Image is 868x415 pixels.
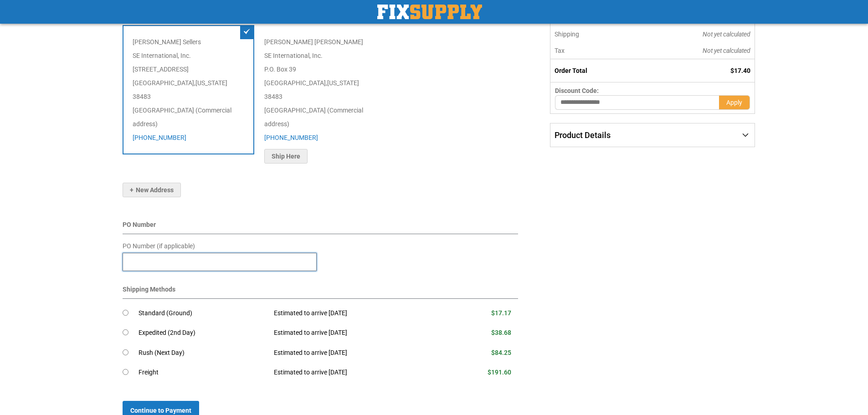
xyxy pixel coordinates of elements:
span: New Address [130,186,174,194]
td: Estimated to arrive [DATE] [267,303,443,323]
span: $84.25 [491,349,511,356]
div: [PERSON_NAME] [PERSON_NAME] SE International, Inc. P.O. Box 39 [GEOGRAPHIC_DATA] , 38483 [GEOGRAP... [254,25,386,174]
span: [US_STATE] [195,79,227,87]
td: Estimated to arrive [DATE] [267,343,443,363]
a: [PHONE_NUMBER] [264,134,318,141]
span: $17.17 [491,309,511,317]
a: store logo [377,5,482,19]
strong: Order Total [555,67,587,74]
td: Rush (Next Day) [139,343,267,363]
td: Estimated to arrive [DATE] [267,323,443,343]
div: [PERSON_NAME] Sellers SE International, Inc. [STREET_ADDRESS] [GEOGRAPHIC_DATA] , 38483 [GEOGRAPH... [123,25,255,154]
img: Fix Industrial Supply [377,5,482,19]
td: Expedited (2nd Day) [139,323,267,343]
span: Apply [726,99,742,106]
button: Apply [719,95,750,110]
span: [US_STATE] [327,79,359,87]
span: $191.60 [488,369,511,376]
span: $38.68 [491,329,511,336]
div: PO Number [123,220,519,234]
span: Shipping [555,31,579,38]
span: Discount Code: [555,87,599,94]
button: New Address [123,183,181,197]
span: $17.40 [730,67,750,74]
button: Ship Here [264,149,308,164]
div: Shipping Methods [123,285,519,299]
td: Standard (Ground) [139,303,267,323]
td: Estimated to arrive [DATE] [267,363,443,383]
span: Ship Here [272,153,300,160]
span: Not yet calculated [703,31,750,38]
td: Freight [139,363,267,383]
a: [PHONE_NUMBER] [133,134,186,141]
span: Continue to Payment [130,407,191,414]
span: Product Details [555,130,611,140]
span: Not yet calculated [703,47,750,54]
th: Tax [550,42,641,59]
span: PO Number (if applicable) [123,242,195,250]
